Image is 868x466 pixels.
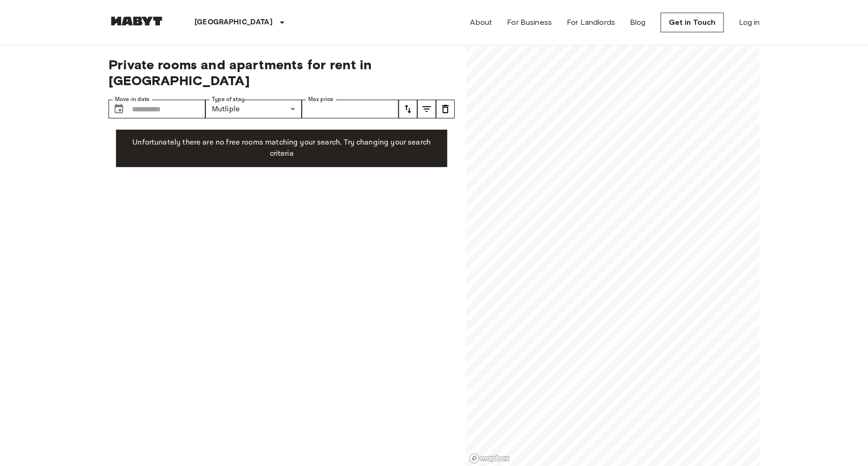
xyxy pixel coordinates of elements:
a: About [470,17,492,28]
p: [GEOGRAPHIC_DATA] [195,17,273,28]
button: tune [436,100,455,118]
img: Habyt [108,16,165,26]
button: Choose date [109,100,128,118]
a: Blog [630,17,646,28]
a: For Business [507,17,552,28]
label: Type of stay [212,95,245,103]
label: Move-in date [115,95,150,103]
p: Unfortunately there are no free rooms matching your search. Try changing your search criteria [123,137,440,160]
a: Get in Touch [660,13,723,32]
a: Log in [738,17,759,28]
div: Mutliple [205,100,302,118]
a: Mapbox logo [469,453,510,464]
button: tune [398,100,417,118]
a: For Landlords [567,17,615,28]
button: tune [417,100,436,118]
label: Max price [308,95,333,103]
span: Private rooms and apartments for rent in [GEOGRAPHIC_DATA] [108,57,455,88]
